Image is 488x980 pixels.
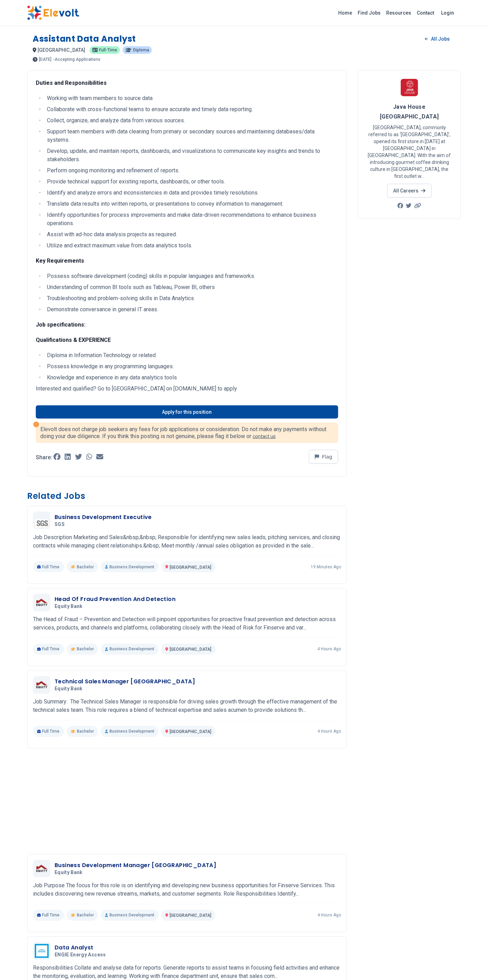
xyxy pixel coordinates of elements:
p: Business Development [101,644,158,655]
p: Interested and qualified? Go to [GEOGRAPHIC_DATA] on [DOMAIN_NAME] to apply [36,385,338,393]
h3: Technical Sales Manager [GEOGRAPHIC_DATA] [55,678,195,686]
img: ENGIE Energy Access [35,944,49,958]
iframe: Advertisement [358,227,461,436]
a: Equity BankTechnical Sales Manager [GEOGRAPHIC_DATA]Equity BankJob Summary: The Technical Sales M... [33,676,341,737]
iframe: Advertisement [27,753,347,850]
p: Job Description Marketing and Sales&nbsp;&nbsp; Responsible for identifying new sales leads, pitc... [33,533,341,550]
li: Collect, organize, and analyze data from various sources. [45,116,338,125]
p: The Head of Fraud – Prevention and Detection will pinpoint opportunities for proactive fraud prev... [33,616,341,632]
p: 4 hours ago [317,647,341,652]
h3: Related Jobs [27,491,347,502]
span: Bachelor [77,913,94,918]
button: Flag [309,450,338,464]
iframe: Advertisement [358,444,461,652]
span: [DATE] [39,57,51,61]
strong: Qualifications & EXPERIENCE [36,337,111,343]
li: Perform ongoing monitoring and refinement of reports. [45,166,338,175]
li: Identify opportunities for process improvements and make data-driven recommendations to enhance b... [45,211,338,228]
span: Java House [GEOGRAPHIC_DATA] [380,104,439,120]
p: Full Time [33,561,64,573]
p: Share: [36,455,52,460]
p: 4 hours ago [317,729,341,734]
img: Elevolt [27,6,79,20]
p: Job Summary: The Technical Sales Manager is responsible for driving sales growth through the effe... [33,698,341,715]
strong: Job specifications: [36,321,86,328]
span: Equity Bank [55,870,83,876]
li: Possess software development (coding) skills in popular languages and frameworks. [45,272,338,280]
li: Develop, update, and maintain reports, dashboards, and visualizations to communicate key insights... [45,147,338,164]
span: Full-time [99,48,117,52]
li: Understanding of common BI tools such as Tableau, Power BI, others [45,283,338,291]
a: Equity BankHead Of Fraud Prevention And DetectionEquity BankThe Head of Fraud – Prevention and De... [33,594,341,655]
a: SGSBusiness Development ExecutiveSGSJob Description Marketing and Sales&nbsp;&nbsp; Responsible f... [33,512,341,573]
p: 19 minutes ago [311,564,341,570]
h3: Business Development Executive [55,513,152,521]
span: [GEOGRAPHIC_DATA] [38,47,86,53]
p: Job Purpose The focus for this role is on identifying and developing new business opportunities f... [33,882,341,898]
span: [GEOGRAPHIC_DATA] [170,913,211,918]
span: [GEOGRAPHIC_DATA] [170,730,211,734]
p: Full Time [33,726,64,737]
li: Knowledge and experience in any data analytics tools [45,373,338,382]
span: [GEOGRAPHIC_DATA] [170,565,211,570]
a: All Jobs [420,34,455,44]
a: Home [335,7,355,18]
li: Identify and analyze errors and inconsistencies in data and provides timely resolutions. [45,189,338,197]
strong: Key Requirements [36,257,84,264]
h1: Assistant Data Analyst [33,33,136,44]
li: Troubleshooting and problem-solving skills in Data Analytics [45,294,338,303]
li: Diploma in Information Technology or related [45,351,338,360]
a: All Careers [387,184,431,198]
p: [GEOGRAPHIC_DATA], commonly referred to as ‘[GEOGRAPHIC_DATA]’, opened its first store in [DATE] ... [367,124,452,180]
span: SGS [55,521,65,528]
a: Resources [383,7,414,18]
li: Utilize and extract maximum value from data analytics tools. [45,241,338,250]
span: ENGIE Energy Access [55,952,106,958]
p: Full Time [33,644,64,655]
h3: Head Of Fraud Prevention And Detection [55,595,176,604]
a: Login [437,6,458,20]
a: Contact [414,7,437,18]
p: 4 hours ago [317,913,341,918]
span: Bachelor [77,647,94,652]
span: Bachelor [77,564,94,570]
span: Equity Bank [55,686,83,692]
img: Java House Africa [401,79,418,96]
li: Working with team members to source data [45,94,338,102]
a: Find Jobs [355,7,383,18]
span: Diploma [133,48,149,52]
img: Equity Bank [35,680,49,690]
p: Business Development [101,561,158,573]
span: Bachelor [77,729,94,734]
li: Demonstrate conversance in general IT areas. [45,305,338,314]
span: Equity Bank [55,604,83,610]
p: Full Time [33,910,64,921]
li: Assist with ad-hoc data analysis projects as required. [45,230,338,239]
img: Equity Bank [35,864,49,874]
li: Provide technical support for existing reports, dashboards, or other tools. [45,178,338,186]
li: Translate data results into written reports, or presentations to convey information to management. [45,200,338,208]
strong: Duties and Responsibilities [36,80,107,86]
p: - Accepting Applications [53,57,100,61]
img: SGS [35,513,49,527]
h3: Data Analyst [55,944,109,952]
a: Equity BankBusiness Development Manager [GEOGRAPHIC_DATA]Equity BankJob Purpose The focus for thi... [33,860,341,921]
p: Elevolt does not charge job seekers any fees for job applications or consideration. Do not make a... [40,426,334,440]
a: Apply for this position [36,405,338,419]
iframe: Chat Widget [453,947,488,980]
p: Business Development [101,726,158,737]
img: Equity Bank [35,598,49,608]
a: contact us [253,434,276,439]
h3: Business Development Manager [GEOGRAPHIC_DATA] [55,862,216,870]
span: [GEOGRAPHIC_DATA] [170,647,211,652]
p: Business Development [101,910,158,921]
li: Collaborate with cross-functional teams to ensure accurate and timely data reporting. [45,105,338,114]
li: Support team members with data cleaning from primary or secondary sources and maintaining databas... [45,127,338,144]
li: Possess knowledge in any programming languages. [45,362,338,371]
